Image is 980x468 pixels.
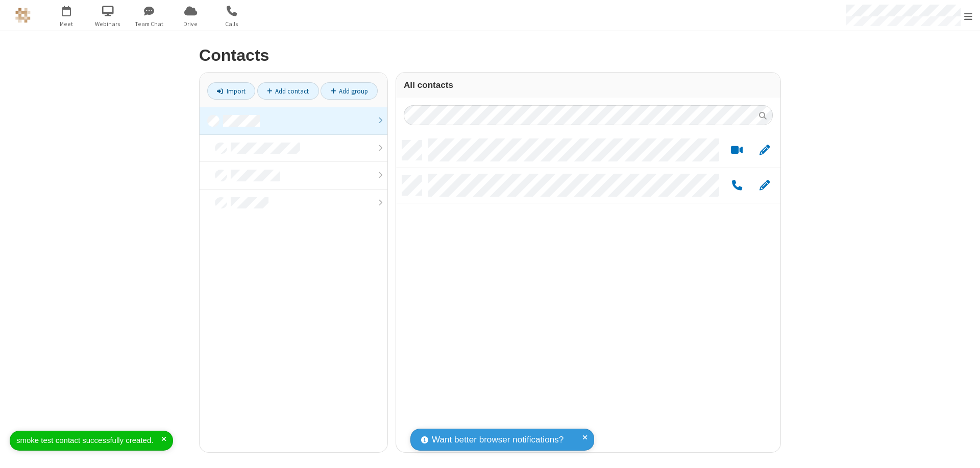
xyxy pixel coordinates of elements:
span: Want better browser notifications? [432,433,563,447]
h2: Contacts [199,46,781,64]
button: Start a video meeting [727,144,747,157]
a: Import [207,82,255,100]
a: Add contact [257,82,319,100]
span: Calls [213,19,251,29]
span: Drive [171,19,210,29]
div: smoke test contact successfully created. [16,435,161,447]
a: Add group [321,82,378,100]
span: Webinars [89,19,127,29]
button: Edit [754,179,774,192]
span: Team Chat [130,19,168,29]
img: QA Selenium DO NOT DELETE OR CHANGE [15,8,31,23]
div: grid [396,133,780,452]
button: Call by phone [727,179,747,192]
span: Meet [47,19,86,29]
h3: All contacts [404,80,773,90]
button: Edit [754,144,774,157]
